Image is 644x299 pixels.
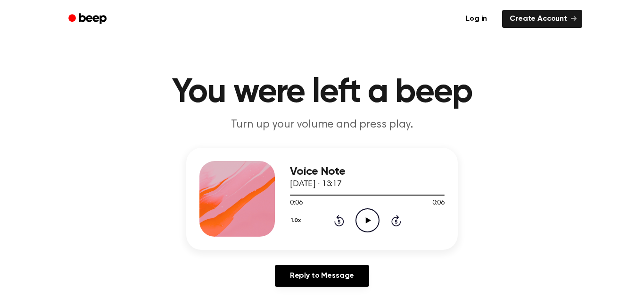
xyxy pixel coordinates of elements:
a: Beep [62,10,115,28]
a: Reply to Message [275,265,369,287]
span: 0:06 [432,198,445,208]
span: [DATE] · 13:17 [290,180,342,188]
button: 1.0x [290,213,304,229]
span: 0:06 [290,198,302,208]
h1: You were left a beep [81,76,563,110]
p: Turn up your volume and press play. [141,117,503,133]
a: Log in [456,8,496,30]
h3: Voice Note [290,165,445,178]
a: Create Account [502,10,582,28]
